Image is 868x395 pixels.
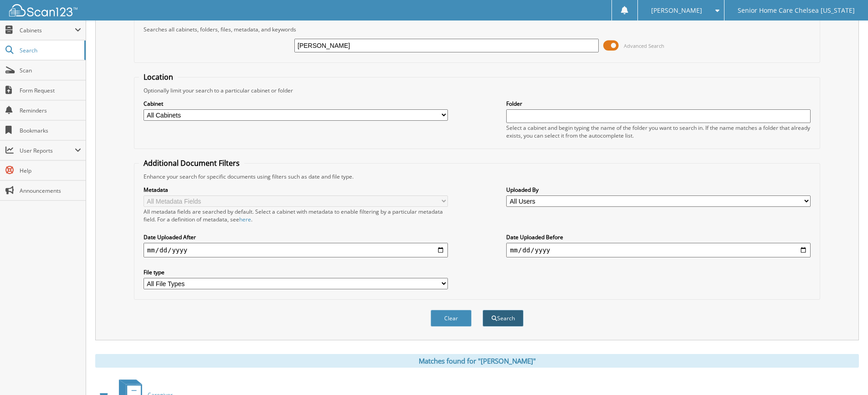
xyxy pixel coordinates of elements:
span: Reminders [20,107,81,114]
input: end [506,243,811,257]
div: Select a cabinet and begin typing the name of the folder you want to search in. If the name match... [506,124,811,139]
span: Form Request [20,87,81,94]
label: Folder [506,100,811,108]
label: Cabinet [144,100,448,108]
a: here [239,215,251,223]
span: [PERSON_NAME] [651,8,702,13]
label: Date Uploaded After [144,233,448,241]
span: Help [20,167,81,174]
span: Announcements [20,187,81,195]
div: Optionally limit your search to a particular cabinet or folder [139,87,815,94]
span: Advanced Search [624,42,664,49]
div: Matches found for "[PERSON_NAME]" [95,354,859,368]
span: Bookmarks [20,127,81,134]
span: User Reports [20,147,75,154]
span: Search [20,46,80,54]
div: Searches all cabinets, folders, files, metadata, and keywords [139,26,815,33]
label: Metadata [144,186,448,194]
img: scan123-logo-white.svg [9,4,77,16]
label: Uploaded By [506,186,811,194]
label: Date Uploaded Before [506,233,811,241]
iframe: Chat Widget [822,351,868,395]
input: start [144,243,448,257]
div: Enhance your search for specific documents using filters such as date and file type. [139,173,815,180]
span: Scan [20,67,81,74]
label: File type [144,268,448,276]
legend: Location [139,72,178,82]
button: Clear [431,310,472,327]
button: Search [483,310,524,327]
span: Cabinets [20,26,75,34]
div: All metadata fields are searched by default. Select a cabinet with metadata to enable filtering b... [144,208,448,223]
legend: Additional Document Filters [139,158,244,168]
span: Senior Home Care Chelsea [US_STATE] [738,8,855,13]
